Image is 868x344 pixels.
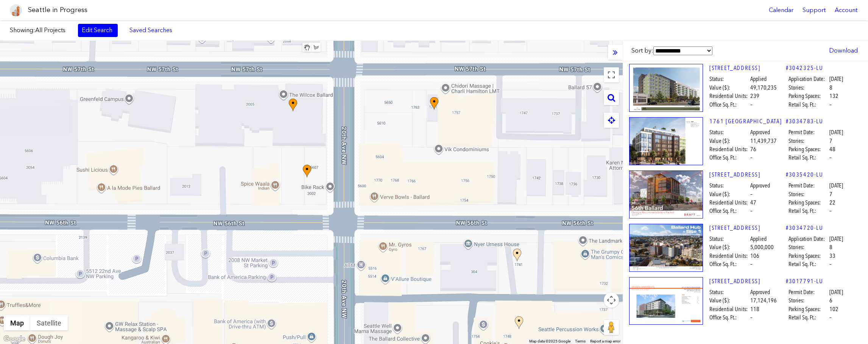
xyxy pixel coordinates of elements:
a: Open this area in Google Maps (opens a new window) [2,334,27,344]
span: Value ($): [709,137,749,145]
span: Office Sq. Ft.: [709,313,749,322]
span: Parking Spaces: [789,145,828,153]
a: 1761 [GEOGRAPHIC_DATA] [709,117,786,126]
span: – [829,313,832,322]
span: – [829,207,832,215]
span: Stories: [789,243,828,251]
span: – [829,153,832,162]
span: – [750,101,753,109]
span: – [750,153,753,162]
span: Permit Date: [789,128,828,136]
span: 8 [829,84,832,92]
span: Parking Spaces: [789,198,828,207]
span: [DATE] [829,128,843,136]
a: Saved Searches [125,24,176,37]
span: Residential Units: [709,252,749,260]
span: Application Date: [789,235,828,243]
span: Applied [750,75,767,83]
span: Value ($): [709,190,749,198]
span: 5,000,000 [750,243,774,251]
span: Residential Units: [709,145,749,153]
a: Download [825,44,862,57]
span: 8 [829,243,832,251]
span: 132 [829,92,838,100]
span: 106 [750,252,759,260]
button: Map camera controls [604,293,619,308]
span: Parking Spaces: [789,252,828,260]
span: Value ($): [709,296,749,305]
span: Office Sq. Ft.: [709,260,749,268]
span: 22 [829,198,835,207]
a: [STREET_ADDRESS] [709,224,786,232]
a: [STREET_ADDRESS] [709,170,786,179]
img: 1.jpg [629,224,703,272]
span: – [829,101,832,109]
a: Terms [575,339,586,343]
span: Stories: [789,296,828,305]
label: Sort by: [631,46,712,55]
span: Approved [750,128,770,136]
span: 6 [829,296,832,305]
span: Retail Sq. Ft.: [789,260,828,268]
a: Report a map error [590,339,620,343]
span: Value ($): [709,243,749,251]
span: Permit Date: [789,181,828,190]
span: Office Sq. Ft.: [709,101,749,109]
span: 239 [750,92,759,100]
span: Value ($): [709,84,749,92]
span: 7 [829,137,832,145]
span: Status: [709,288,749,296]
span: 11,439,737 [750,137,777,145]
a: #3042325-LU [786,64,823,72]
span: Retail Sq. Ft.: [789,101,828,109]
span: All Projects [35,26,65,34]
span: Stories: [789,190,828,198]
span: [DATE] [829,181,843,190]
span: – [750,260,753,268]
span: Retail Sq. Ft.: [789,207,828,215]
span: Status: [709,181,749,190]
span: [DATE] [829,235,843,243]
a: #3017791-LU [786,277,823,285]
span: [DATE] [829,288,843,296]
span: – [750,190,753,198]
span: Parking Spaces: [789,305,828,313]
span: 48 [829,145,835,153]
img: Google [2,334,27,344]
span: – [750,207,753,215]
button: Drag Pegman onto the map to open Street View [604,320,619,335]
img: 1.jpg [629,277,703,325]
span: Office Sq. Ft.: [709,207,749,215]
span: Retail Sq. Ft.: [789,313,828,322]
a: [STREET_ADDRESS] [709,64,786,72]
span: 49,170,235 [750,84,777,92]
span: Application Date: [789,75,828,83]
span: 47 [750,198,756,207]
select: Sort by: [653,46,712,55]
span: Residential Units: [709,92,749,100]
span: Office Sq. Ft.: [709,153,749,162]
span: Residential Units: [709,198,749,207]
span: 118 [750,305,759,313]
button: Toggle fullscreen view [604,67,619,82]
span: Status: [709,235,749,243]
span: Residential Units: [709,305,749,313]
span: 76 [750,145,756,153]
span: Stories: [789,84,828,92]
img: 1.jpg [629,170,703,218]
span: 102 [829,305,838,313]
button: Stop drawing [302,43,312,52]
span: Status: [709,75,749,83]
span: Parking Spaces: [789,92,828,100]
img: 1.jpg [629,117,703,165]
h1: Seattle in Progress [28,5,87,15]
span: Approved [750,288,770,296]
span: Status: [709,128,749,136]
button: Show satellite imagery [30,315,68,330]
span: Stories: [789,137,828,145]
a: #3034783-LU [786,117,823,126]
span: 33 [829,252,835,260]
span: 7 [829,190,832,198]
span: Retail Sq. Ft.: [789,153,828,162]
img: favicon-96x96.png [10,4,22,16]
